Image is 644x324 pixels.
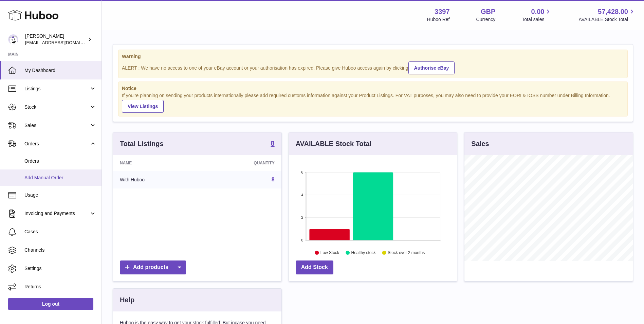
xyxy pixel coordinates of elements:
strong: 3397 [435,7,450,16]
span: Returns [24,284,96,290]
div: [PERSON_NAME] [25,33,86,46]
a: Add products [120,260,186,274]
span: Add Manual Order [24,175,96,181]
a: Log out [8,298,93,310]
th: Quantity [202,155,281,171]
span: 57,428.00 [598,7,628,16]
span: Usage [24,192,96,198]
span: Orders [24,141,89,147]
span: Orders [24,158,96,164]
span: Cases [24,229,96,235]
a: 8 [272,177,275,182]
span: Channels [24,247,96,253]
h3: Total Listings [120,139,164,148]
strong: Warning [122,53,624,60]
span: Listings [24,86,89,92]
text: Stock over 2 months [388,251,425,255]
span: Sales [24,122,89,129]
span: Settings [24,265,96,272]
text: 2 [301,216,303,220]
text: Healthy stock [351,251,376,255]
span: [EMAIL_ADDRESS][DOMAIN_NAME] [25,40,100,45]
h3: Sales [471,139,489,148]
a: Authorise eBay [408,61,455,74]
a: Add Stock [296,260,333,274]
a: 57,428.00 AVAILABLE Stock Total [578,7,636,23]
img: sales@canchema.com [8,34,18,44]
strong: Notice [122,85,624,92]
div: If you're planning on sending your products internationally please add required customs informati... [122,92,624,113]
span: Invoicing and Payments [24,210,89,217]
strong: GBP [481,7,495,16]
h3: Help [120,295,134,305]
th: Name [113,155,202,171]
text: 4 [301,193,303,197]
h3: AVAILABLE Stock Total [296,139,371,148]
td: With Huboo [113,171,202,188]
text: 0 [301,238,303,242]
span: Stock [24,104,89,110]
div: Currency [476,16,496,23]
span: My Dashboard [24,67,96,74]
text: 6 [301,170,303,174]
strong: 8 [271,140,275,147]
div: Huboo Ref [427,16,450,23]
span: AVAILABLE Stock Total [578,16,636,23]
text: Low Stock [320,251,339,255]
a: View Listings [122,100,164,113]
span: 0.00 [531,7,545,16]
div: ALERT : We have no access to one of your eBay account or your authorisation has expired. Please g... [122,60,624,74]
a: 0.00 Total sales [522,7,552,23]
a: 8 [271,140,275,148]
span: Total sales [522,16,552,23]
